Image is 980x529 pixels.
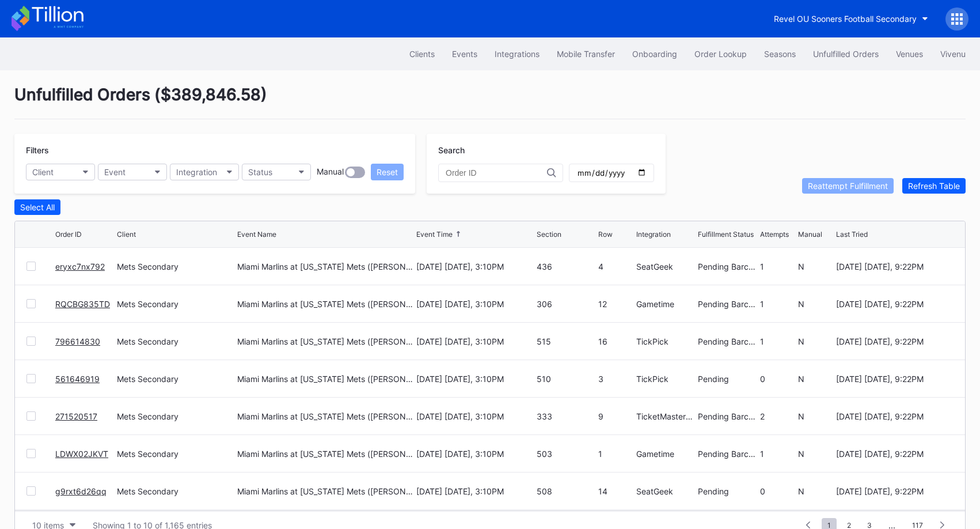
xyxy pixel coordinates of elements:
[26,164,95,180] button: Client
[774,14,917,24] div: Revel OU Sooners Football Secondary
[636,262,695,271] div: SeatGeek
[55,337,100,346] a: 796614830
[416,230,453,239] div: Event Time
[117,374,234,384] div: Mets Secondary
[798,449,833,459] div: N
[760,486,795,496] div: 0
[698,411,757,421] div: Pending Barcode Validation
[237,411,413,421] div: Miami Marlins at [US_STATE] Mets ([PERSON_NAME] Giveaway)
[117,449,234,459] div: Mets Secondary
[694,49,747,59] div: Order Lookup
[798,299,833,309] div: N
[798,230,822,239] div: Manual
[887,43,932,65] button: Venues
[176,167,217,177] div: Integration
[104,167,126,177] div: Event
[896,49,923,59] div: Venues
[698,299,757,309] div: Pending Barcode Validation
[760,262,795,271] div: 1
[698,449,757,459] div: Pending Barcode Validation
[537,374,595,384] div: 510
[836,486,954,496] div: [DATE] [DATE], 9:22PM
[598,374,633,384] div: 3
[698,374,757,384] div: Pending
[117,337,234,346] div: Mets Secondary
[98,164,167,180] button: Event
[401,43,443,65] a: Clients
[760,230,789,239] div: Attempts
[940,49,966,59] div: Vivenu
[117,486,234,496] div: Mets Secondary
[117,411,234,421] div: Mets Secondary
[55,411,97,421] a: 271520517
[416,299,534,309] div: [DATE] [DATE], 3:10PM
[836,337,954,346] div: [DATE] [DATE], 9:22PM
[55,262,105,271] a: eryxc7nx792
[237,299,413,309] div: Miami Marlins at [US_STATE] Mets ([PERSON_NAME] Giveaway)
[836,411,954,421] div: [DATE] [DATE], 9:22PM
[237,230,276,239] div: Event Name
[14,199,60,215] button: Select All
[636,230,671,239] div: Integration
[248,167,272,177] div: Status
[798,486,833,496] div: N
[908,181,960,191] div: Refresh Table
[798,337,833,346] div: N
[237,374,413,384] div: Miami Marlins at [US_STATE] Mets ([PERSON_NAME] Giveaway)
[416,337,534,346] div: [DATE] [DATE], 3:10PM
[760,337,795,346] div: 1
[55,449,108,459] a: LDWX02JKVT
[598,449,633,459] div: 1
[237,486,413,496] div: Miami Marlins at [US_STATE] Mets ([PERSON_NAME] Giveaway)
[237,337,413,346] div: Miami Marlins at [US_STATE] Mets ([PERSON_NAME] Giveaway)
[416,486,534,496] div: [DATE] [DATE], 3:10PM
[932,43,974,65] button: Vivenu
[537,337,595,346] div: 515
[636,374,695,384] div: TickPick
[443,43,486,65] button: Events
[452,49,477,59] div: Events
[698,262,757,271] div: Pending Barcode Validation
[55,374,100,384] a: 561646919
[20,202,55,212] div: Select All
[686,43,755,65] button: Order Lookup
[808,181,888,191] div: Reattempt Fulfillment
[537,299,595,309] div: 306
[495,49,540,59] div: Integrations
[760,374,795,384] div: 0
[636,449,695,459] div: Gametime
[409,49,435,59] div: Clients
[537,262,595,271] div: 436
[26,145,404,155] div: Filters
[598,299,633,309] div: 12
[836,230,868,239] div: Last Tried
[836,262,954,271] div: [DATE] [DATE], 9:22PM
[32,167,54,177] div: Client
[237,262,413,271] div: Miami Marlins at [US_STATE] Mets ([PERSON_NAME] Giveaway)
[55,299,110,309] a: RQCBG835TD
[548,43,624,65] a: Mobile Transfer
[698,337,757,346] div: Pending Barcode Validation
[416,449,534,459] div: [DATE] [DATE], 3:10PM
[836,374,954,384] div: [DATE] [DATE], 9:22PM
[836,299,954,309] div: [DATE] [DATE], 9:22PM
[636,411,695,421] div: TicketMasterResale
[242,164,311,180] button: Status
[760,411,795,421] div: 2
[117,262,234,271] div: Mets Secondary
[760,449,795,459] div: 1
[764,49,796,59] div: Seasons
[804,43,887,65] button: Unfulfilled Orders
[636,299,695,309] div: Gametime
[598,411,633,421] div: 9
[416,411,534,421] div: [DATE] [DATE], 3:10PM
[755,43,804,65] button: Seasons
[377,167,398,177] div: Reset
[537,230,561,239] div: Section
[598,262,633,271] div: 4
[55,230,82,239] div: Order ID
